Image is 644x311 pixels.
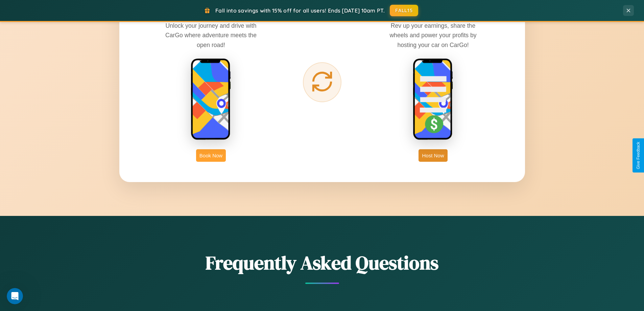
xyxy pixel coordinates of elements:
button: Book Now [196,149,226,162]
p: Unlock your journey and drive with CarGo where adventure meets the open road! [160,21,262,49]
h2: Frequently Asked Questions [119,250,525,276]
iframe: Intercom live chat [7,288,23,304]
img: rent phone [191,58,231,141]
button: Host Now [419,149,447,162]
img: host phone [413,58,453,141]
span: Fall into savings with 15% off for all users! Ends [DATE] 10am PT. [215,7,385,14]
button: FALL15 [390,5,418,16]
p: Rev up your earnings, share the wheels and power your profits by hosting your car on CarGo! [382,21,484,49]
div: Give Feedback [636,142,641,169]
